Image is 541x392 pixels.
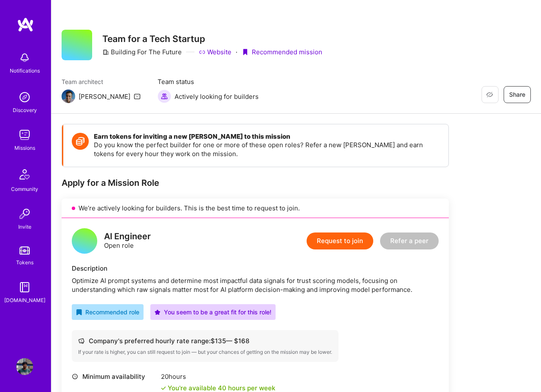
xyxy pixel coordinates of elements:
[62,77,141,86] span: Team architect
[62,90,75,103] img: Team Architect
[72,373,78,380] i: icon Clock
[134,93,141,100] i: icon Mail
[72,372,157,381] div: Minimum availability
[13,106,37,115] div: Discovery
[16,279,33,296] img: guide book
[20,246,30,255] img: tokens
[18,222,31,231] div: Invite
[504,86,531,103] button: Share
[16,49,33,66] img: bell
[242,49,248,56] i: icon PurpleRibbon
[14,143,35,152] div: Missions
[104,232,151,241] div: AI Engineer
[509,90,525,99] span: Share
[199,48,231,56] a: Website
[62,199,449,218] div: We’re actively looking for builders. This is the best time to request to join.
[161,372,275,381] div: 20 hours
[94,133,440,140] h4: Earn tokens for inviting a new [PERSON_NAME] to this mission
[17,17,34,32] img: logo
[4,296,45,305] div: [DOMAIN_NAME]
[78,338,85,344] i: icon Cash
[104,232,151,250] div: Open role
[78,336,332,345] div: Company's preferred hourly rate range: $ 135 — $ 168
[16,258,34,267] div: Tokens
[236,48,237,56] div: ·
[307,232,373,249] button: Request to join
[158,77,259,86] span: Team status
[155,308,271,316] div: You seem to be a great fit for this role!
[62,177,449,188] div: Apply for a Mission Role
[94,140,440,158] p: Do you know the perfect builder for one or more of these open roles? Refer a new [PERSON_NAME] an...
[102,49,109,56] i: icon CompanyGray
[155,309,161,315] i: icon PurpleStar
[72,276,439,294] div: Optimize AI prompt systems and determine most impactful data signals for trust scoring models, fo...
[76,308,139,316] div: Recommended role
[79,92,130,101] div: [PERSON_NAME]
[102,48,182,56] div: Building For The Future
[242,48,322,56] div: Recommended mission
[102,34,322,44] h3: Team for a Tech Startup
[380,232,439,249] button: Refer a peer
[76,309,82,315] i: icon RecommendedBadge
[78,349,332,356] div: If your rate is higher, you can still request to join — but your chances of getting on the missio...
[16,89,33,106] img: discovery
[14,164,35,185] img: Community
[72,133,89,150] img: Token icon
[175,92,259,101] span: Actively looking for builders
[161,386,166,391] i: icon Check
[10,66,40,75] div: Notifications
[158,90,171,103] img: Actively looking for builders
[14,358,35,375] a: User Avatar
[11,185,38,193] div: Community
[486,91,493,98] i: icon EyeClosed
[72,264,439,273] div: Description
[16,205,33,222] img: Invite
[16,358,33,375] img: User Avatar
[16,126,33,143] img: teamwork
